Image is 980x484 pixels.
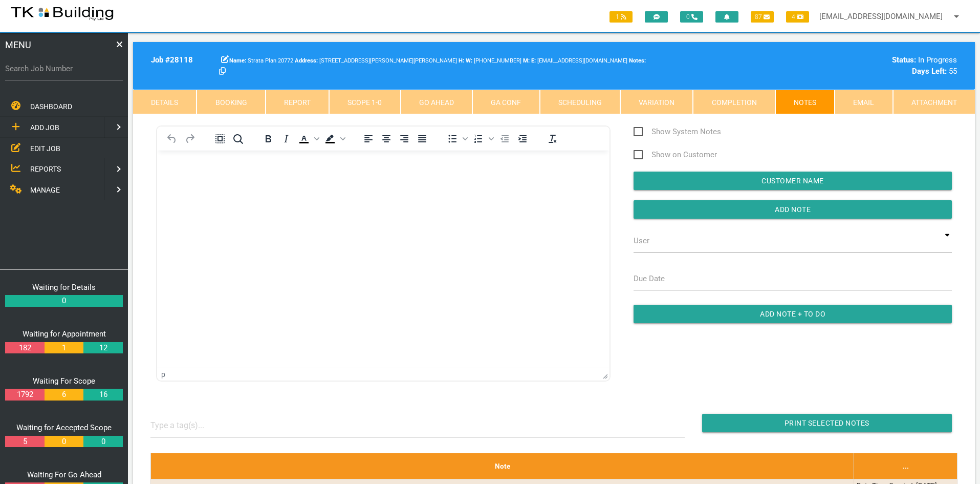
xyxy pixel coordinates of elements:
[413,132,431,146] button: Justify
[360,132,377,146] button: Align left
[259,132,277,146] button: Bold
[30,102,72,111] span: DASHBOARD
[472,90,539,114] a: GA Conf
[609,11,633,23] span: 1
[163,132,181,146] button: Undo
[5,63,123,75] label: Search Job Number
[531,57,627,64] span: [EMAIL_ADDRESS][DOMAIN_NAME]
[30,165,61,173] span: REPORTS
[321,132,347,146] div: Background color Black
[5,389,44,401] a: 1792
[33,376,95,386] a: Waiting For Scope
[680,11,703,23] span: 0
[634,273,665,285] label: Due Date
[295,132,321,146] div: Text color Black
[229,57,293,64] span: Strata Plan 20772
[378,132,395,146] button: Align center
[229,57,246,64] b: Name:
[45,389,83,401] a: 6
[5,436,44,448] a: 5
[892,55,916,65] b: Status:
[83,342,122,354] a: 12
[444,132,469,146] div: Bullet list
[466,57,521,64] span: Melissa Thom
[30,123,59,132] span: ADD JOB
[197,90,265,114] a: Booking
[634,200,952,219] input: Add Note
[514,132,531,146] button: Increase indent
[459,57,464,64] b: H:
[544,132,561,146] button: Clear formatting
[329,90,400,114] a: Scope 1-0
[211,132,229,146] button: Select all
[181,132,199,146] button: Redo
[912,67,947,76] b: Days Left:
[83,389,122,401] a: 16
[157,151,609,368] iframe: Rich Text Area
[835,90,892,114] a: Email
[854,453,957,479] th: ...
[523,57,530,64] b: M:
[295,57,318,64] b: Address:
[5,342,44,354] a: 182
[764,54,957,77] div: In Progress 55
[702,414,952,432] input: Print Selected Notes
[401,90,472,114] a: Go Ahead
[634,172,952,190] input: Customer Name
[620,90,693,114] a: Variation
[603,370,608,379] div: Press the Up and Down arrow keys to resize the editor.
[32,283,96,292] a: Waiting for Details
[161,370,165,378] div: p
[634,305,952,323] input: Add Note + To Do
[893,90,975,114] a: Attachment
[10,5,114,22] img: s3file
[470,132,495,146] div: Numbered list
[45,436,83,448] a: 0
[45,342,83,354] a: 1
[396,132,413,146] button: Align right
[151,55,193,65] b: Job # 28118
[295,57,457,64] span: [STREET_ADDRESS][PERSON_NAME][PERSON_NAME]
[277,132,295,146] button: Italic
[540,90,620,114] a: Scheduling
[229,132,247,146] button: Find and replace
[30,144,60,152] span: EDIT JOB
[266,90,329,114] a: Report
[693,90,775,114] a: Completion
[531,57,536,64] b: E:
[30,186,60,194] span: MANAGE
[150,453,854,479] th: Note
[23,329,106,339] a: Waiting for Appointment
[751,11,774,23] span: 87
[27,470,101,479] a: Waiting For Go Ahead
[634,125,721,138] span: Show System Notes
[219,67,226,76] a: Click here copy customer information.
[150,414,227,437] input: Type a tag(s)...
[634,149,717,161] span: Show on Customer
[5,295,123,307] a: 0
[629,57,646,64] b: Notes:
[775,90,835,114] a: Notes
[786,11,809,23] span: 4
[83,436,122,448] a: 0
[16,423,112,432] a: Waiting for Accepted Scope
[133,90,197,114] a: Details
[466,57,472,64] b: W:
[496,132,513,146] button: Decrease indent
[5,38,31,52] span: MENU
